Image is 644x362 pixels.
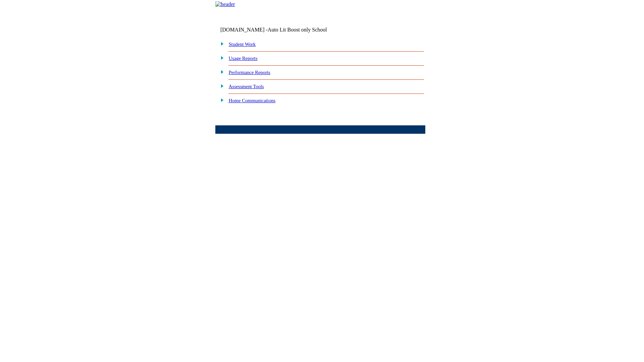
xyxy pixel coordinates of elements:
[229,56,258,61] a: Usage Reports
[217,55,224,61] img: plus.gif
[217,69,224,75] img: plus.gif
[229,42,256,47] a: Student Work
[217,41,224,47] img: plus.gif
[229,98,276,103] a: Home Communications
[217,83,224,89] img: plus.gif
[229,84,264,89] a: Assessment Tools
[268,27,327,33] nobr: Auto Lit Boost only School
[220,27,344,33] td: [DOMAIN_NAME] -
[229,70,270,75] a: Performance Reports
[215,1,235,7] img: header
[217,97,224,103] img: plus.gif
